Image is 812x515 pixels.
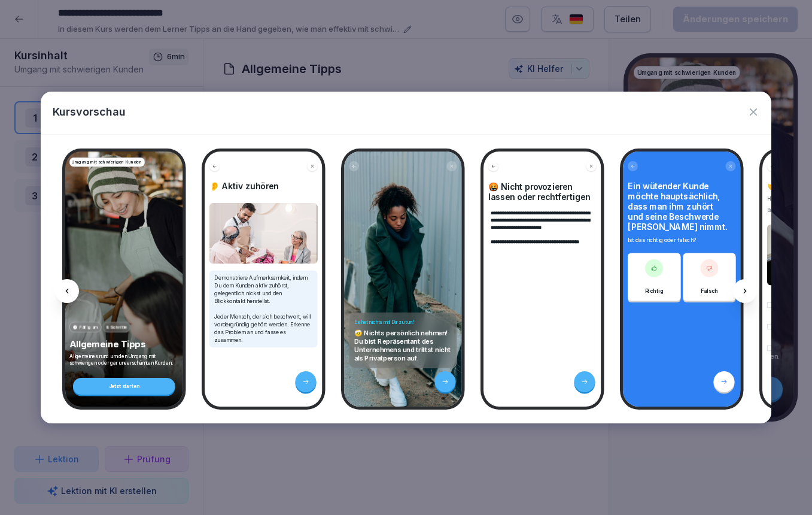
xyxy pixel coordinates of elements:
img: Bild und Text Vorschau [209,203,318,263]
p: Umgang mit schwierigen Kunden [72,159,142,166]
p: Allgemeine Tipps [69,338,179,350]
p: Demonstriere Aufmerksamkeit, indem Du dem Kunden aktiv zuhörst, gelegentlich nickst und den Blick... [214,274,313,344]
p: 🤕 Nichts persönlich nehmen! Du bist Repräsentant des Unternehmens und trittst nicht als Privatper... [354,329,452,362]
h4: 🤬 Nicht provozieren lassen oder rechtfertigen [488,181,597,202]
p: Kursvorschau [53,104,126,120]
h4: Es hat nichts mit Dir zu tun! [354,319,452,326]
p: Allgemeines rund um den Umgang mit schwierigen oder gar unverschämten Kunden. [69,353,179,366]
p: Fällig am [79,324,98,331]
div: Jetzt starten [73,378,175,395]
p: 8 Schritte [106,324,127,331]
p: Ist das richtig oder falsch? [628,236,736,244]
p: Falsch [701,287,718,295]
h4: 👂 Aktiv zuhören [209,181,318,192]
h4: Ein wütender Kunde möchte hauptsächlich, dass man ihm zuhört und seine Beschwerde [PERSON_NAME] n... [628,181,736,232]
p: Richtig [644,287,663,295]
